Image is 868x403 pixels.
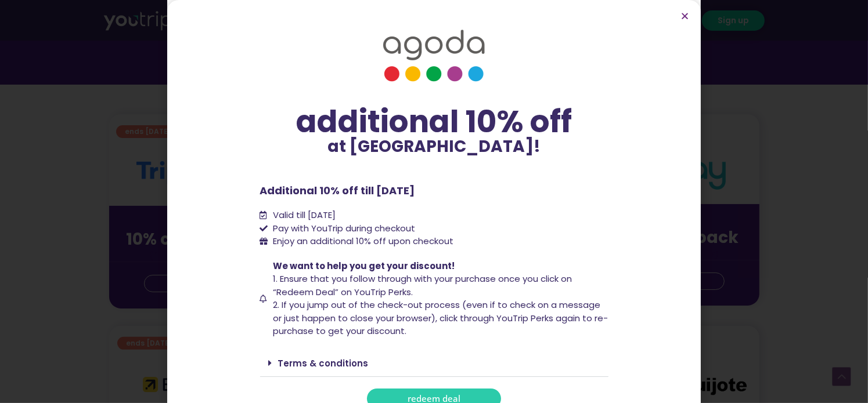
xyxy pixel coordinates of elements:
a: Close [680,12,689,20]
span: 2. If you jump out of the check-out process (even if to check on a message or just happen to clos... [273,299,608,337]
p: at [GEOGRAPHIC_DATA]! [260,139,608,155]
span: 1. Ensure that you follow through with your purchase once you click on “Redeem Deal” on YouTrip P... [273,273,572,298]
div: Terms & conditions [260,350,608,377]
span: Pay with YouTrip during checkout [270,222,415,235]
span: We want to help you get your discount! [273,260,455,272]
p: Additional 10% off till [DATE] [260,183,608,198]
span: Valid till [DATE] [270,209,336,222]
span: redeem deal [408,394,460,403]
div: additional 10% off [260,105,608,139]
span: Enjoy an additional 10% off upon checkout [273,235,453,247]
a: Terms & conditions [278,357,369,369]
